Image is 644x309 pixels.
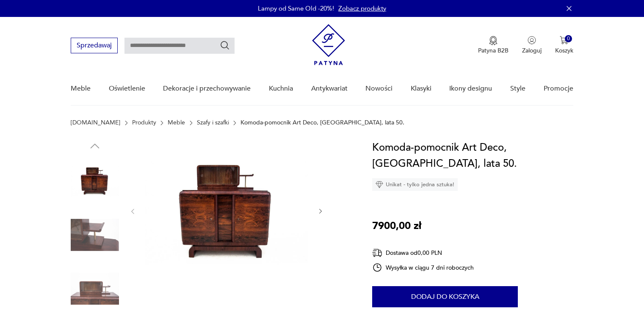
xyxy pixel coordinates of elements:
a: Promocje [544,72,573,105]
img: Zdjęcie produktu Komoda-pomocnik Art Deco, Polska, lata 50. [71,157,119,205]
a: Antykwariat [311,72,348,105]
p: Koszyk [555,47,573,55]
a: Nowości [365,72,392,105]
h1: Komoda-pomocnik Art Deco, [GEOGRAPHIC_DATA], lata 50. [372,140,573,172]
img: Patyna - sklep z meblami i dekoracjami vintage [312,24,345,65]
div: 0 [565,35,572,42]
img: Ikonka użytkownika [528,36,536,44]
a: Szafy i szafki [197,119,229,126]
div: Wysyłka w ciągu 7 dni roboczych [372,262,474,273]
img: Zdjęcie produktu Komoda-pomocnik Art Deco, Polska, lata 50. [145,140,308,281]
a: Oświetlenie [109,72,145,105]
a: Ikona medaluPatyna B2B [478,36,509,55]
p: 7900,00 zł [372,218,421,234]
a: Kuchnia [269,72,293,105]
p: Patyna B2B [478,47,509,55]
p: Lampy od Same Old -20%! [258,4,334,13]
a: Meble [168,119,185,126]
a: Style [510,72,525,105]
img: Ikona diamentu [376,181,383,188]
a: Dekoracje i przechowywanie [163,72,251,105]
button: 0Koszyk [555,36,573,55]
div: Unikat - tylko jedna sztuka! [372,178,458,191]
a: Klasyki [411,72,431,105]
button: Zaloguj [522,36,542,55]
a: Ikony designu [449,72,492,105]
p: Komoda-pomocnik Art Deco, [GEOGRAPHIC_DATA], lata 50. [240,119,404,126]
button: Szukaj [220,40,230,50]
a: Meble [71,72,91,105]
a: [DOMAIN_NAME] [71,119,120,126]
img: Ikona dostawy [372,248,382,258]
p: Zaloguj [522,47,542,55]
button: Patyna B2B [478,36,509,55]
img: Zdjęcie produktu Komoda-pomocnik Art Deco, Polska, lata 50. [71,211,119,259]
a: Sprzedawaj [71,43,118,49]
img: Ikona medalu [489,36,498,45]
div: Dostawa od 0,00 PLN [372,248,474,258]
a: Produkty [132,119,156,126]
img: Ikona koszyka [560,36,568,44]
a: Zobacz produkty [338,4,386,13]
button: Dodaj do koszyka [372,286,518,307]
button: Sprzedawaj [71,38,118,53]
